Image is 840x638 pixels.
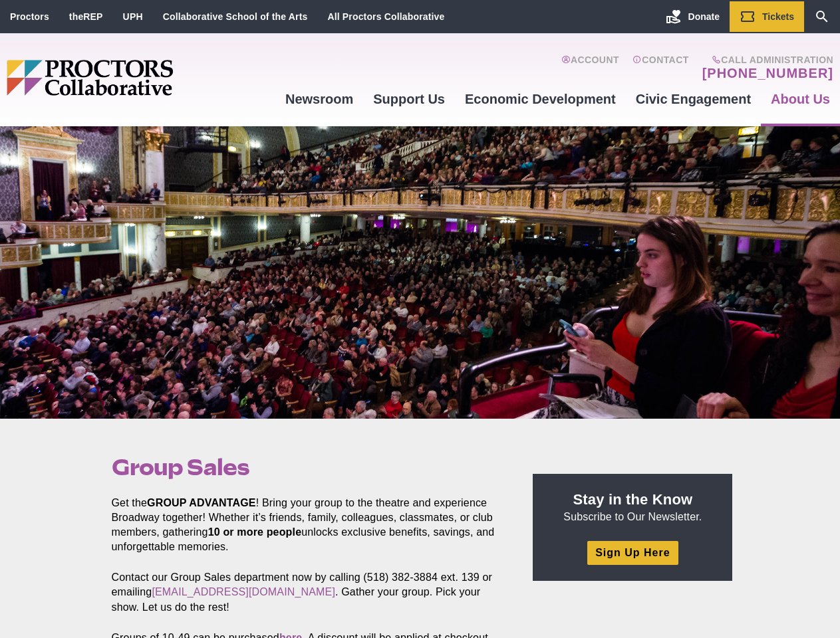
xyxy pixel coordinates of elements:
[573,491,693,508] strong: Stay in the Know
[7,60,275,96] img: Proctors logo
[275,81,363,117] a: Newsroom
[112,455,503,480] h1: Group Sales
[208,526,302,538] strong: 10 or more people
[688,11,720,22] span: Donate
[626,81,761,117] a: Civic Engagement
[761,81,840,117] a: About Us
[561,54,619,81] a: Account
[69,11,103,22] a: theREP
[10,11,49,22] a: Proctors
[112,496,503,554] p: Get the ! Bring your group to the theatre and experience Broadway together! Whether it’s friends,...
[147,497,256,508] strong: GROUP ADVANTAGE
[762,11,794,22] span: Tickets
[702,65,833,81] a: [PHONE_NUMBER]
[327,11,444,22] a: All Proctors Collaborative
[632,54,689,81] a: Contact
[698,54,833,65] span: Call Administration
[549,490,716,524] p: Subscribe to Our Newsletter.
[730,1,804,32] a: Tickets
[455,81,626,117] a: Economic Development
[163,11,308,22] a: Collaborative School of the Arts
[112,570,503,614] p: Contact our Group Sales department now by calling (518) 382-3884 ext. 139 or emailing . Gather yo...
[152,586,335,597] a: [EMAIL_ADDRESS][DOMAIN_NAME]
[123,11,143,22] a: UPH
[363,81,455,117] a: Support Us
[804,1,840,32] a: Search
[587,541,678,564] a: Sign Up Here
[656,1,730,32] a: Donate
